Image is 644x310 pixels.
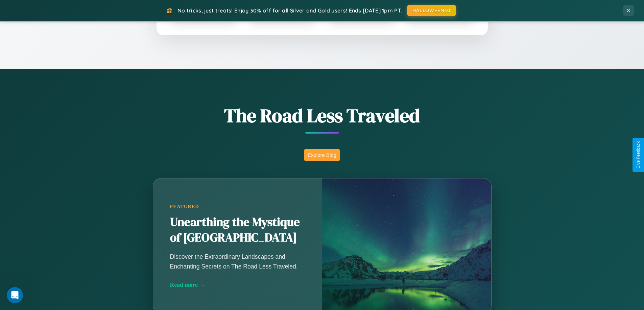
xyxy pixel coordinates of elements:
button: HALLOWEEN30 [407,5,456,16]
div: Give Feedback [636,141,641,169]
iframe: Intercom live chat [7,287,23,303]
span: No tricks, just treats! Enjoy 30% off for all Silver and Gold users! Ends [DATE] 1pm PT. [177,7,402,14]
h2: Unearthing the Mystique of [GEOGRAPHIC_DATA] [170,215,305,246]
p: Discover the Extraordinary Landscapes and Enchanting Secrets on The Road Less Traveled. [170,252,305,271]
div: Featured [170,204,305,209]
button: Explore Blog [304,149,340,161]
h1: The Road Less Traveled [119,103,525,129]
div: Read more → [170,281,305,288]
